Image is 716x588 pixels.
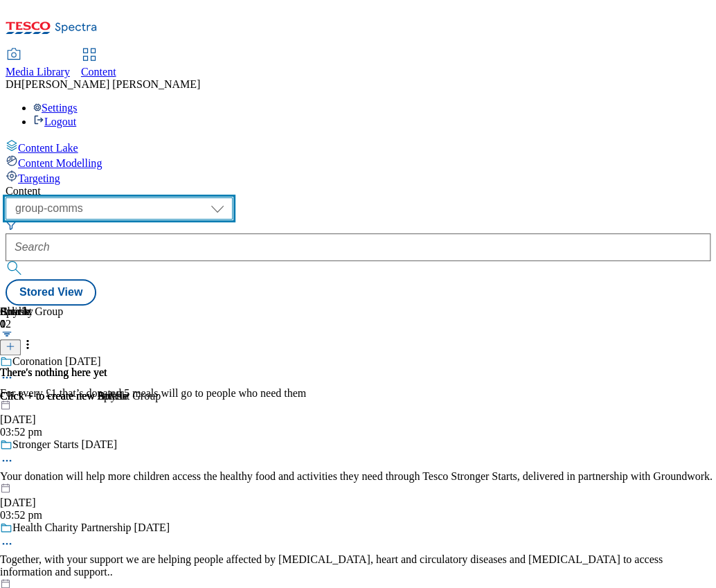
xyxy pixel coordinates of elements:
div: Stronger Starts [DATE] [12,438,117,451]
span: Content Modelling [18,157,102,169]
svg: Search Filters [6,220,17,231]
span: [PERSON_NAME] [PERSON_NAME] [21,78,200,90]
span: Content Lake [18,142,78,154]
a: Content [81,49,116,78]
button: Stored View [6,279,96,305]
span: Targeting [18,172,60,184]
a: Content Modelling [6,154,710,170]
span: DH [6,78,21,90]
a: Settings [33,102,78,114]
a: Logout [33,116,76,127]
a: Content Lake [6,139,710,154]
a: Targeting [6,170,710,185]
div: Content [6,185,710,197]
div: Health Charity Partnership [DATE] [12,522,170,534]
a: Media Library [6,49,70,78]
span: Content [81,66,116,78]
span: Media Library [6,66,70,78]
input: Search [6,233,710,261]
